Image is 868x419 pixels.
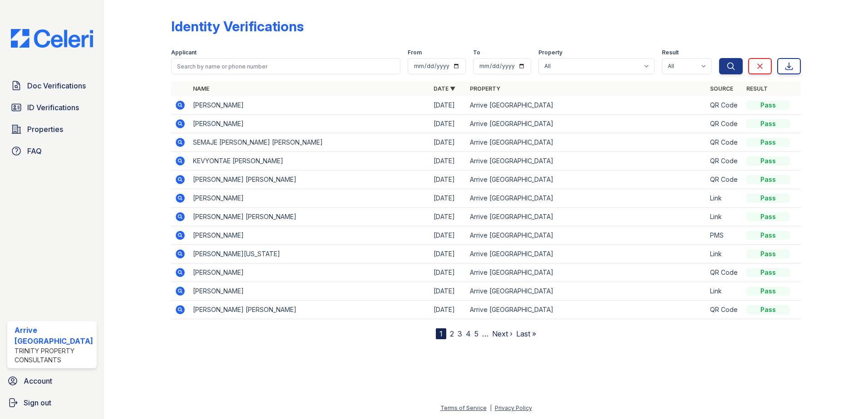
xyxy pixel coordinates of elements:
td: QR Code [706,96,743,115]
td: QR Code [706,301,743,319]
td: KEVYONTAE [PERSON_NAME] [189,152,430,171]
a: Privacy Policy [495,404,532,411]
div: Pass [746,138,790,147]
a: Terms of Service [440,404,487,411]
td: [DATE] [430,263,466,282]
td: [DATE] [430,189,466,208]
td: [DATE] [430,133,466,152]
td: Link [706,245,743,263]
td: Arrive [GEOGRAPHIC_DATA] [466,208,707,226]
td: Arrive [GEOGRAPHIC_DATA] [466,152,707,171]
a: 4 [466,329,471,338]
div: Pass [746,305,790,314]
div: Pass [746,268,790,277]
img: CE_Logo_Blue-a8612792a0a2168367f1c8372b55b34899dd931a85d93a1a3d3e32e68fde9ad4.png [4,29,100,48]
td: [PERSON_NAME] [189,263,430,282]
td: [PERSON_NAME] [189,189,430,208]
span: … [482,328,488,339]
div: Pass [746,119,790,128]
div: Pass [746,156,790,166]
a: Name [193,85,209,92]
div: Pass [746,212,790,221]
a: 5 [474,329,478,338]
td: Arrive [GEOGRAPHIC_DATA] [466,115,707,133]
td: QR Code [706,115,743,133]
td: [DATE] [430,282,466,301]
span: Properties [27,124,63,135]
td: [PERSON_NAME] [189,282,430,301]
td: [DATE] [430,171,466,189]
td: Arrive [GEOGRAPHIC_DATA] [466,96,707,115]
td: [PERSON_NAME] [PERSON_NAME] [189,171,430,189]
td: Link [706,208,743,226]
td: QR Code [706,152,743,171]
td: [DATE] [430,96,466,115]
td: [DATE] [430,152,466,171]
td: [PERSON_NAME] [PERSON_NAME] [189,208,430,226]
label: Result [662,49,679,56]
div: Pass [746,287,790,296]
div: | [490,404,492,411]
a: FAQ [7,142,97,160]
span: FAQ [27,146,42,156]
td: Arrive [GEOGRAPHIC_DATA] [466,226,707,245]
a: Last » [516,329,536,338]
td: QR Code [706,263,743,282]
input: Search by name or phone number [171,58,401,74]
td: [PERSON_NAME] [189,96,430,115]
td: [PERSON_NAME][US_STATE] [189,245,430,263]
label: Applicant [171,49,197,56]
label: From [408,49,422,56]
a: 2 [450,329,454,338]
a: Account [4,372,100,390]
label: To [473,49,480,56]
td: Link [706,189,743,208]
td: Arrive [GEOGRAPHIC_DATA] [466,189,707,208]
td: Link [706,282,743,301]
td: Arrive [GEOGRAPHIC_DATA] [466,282,707,301]
div: Pass [746,249,790,258]
a: Properties [7,120,97,138]
td: QR Code [706,133,743,152]
td: QR Code [706,171,743,189]
label: Property [538,49,562,56]
a: Property [470,85,500,92]
a: ID Verifications [7,98,97,117]
a: 3 [458,329,462,338]
a: Result [746,85,768,92]
td: [DATE] [430,226,466,245]
td: Arrive [GEOGRAPHIC_DATA] [466,301,707,319]
td: [DATE] [430,301,466,319]
td: [PERSON_NAME] [189,226,430,245]
a: Doc Verifications [7,77,97,95]
div: Pass [746,175,790,184]
a: Sign out [4,394,100,412]
a: Source [710,85,733,92]
div: Pass [746,101,790,110]
div: 1 [436,328,446,339]
td: [PERSON_NAME] [PERSON_NAME] [189,301,430,319]
div: Identity Verifications [171,18,304,34]
span: Account [24,375,52,386]
a: Date ▼ [434,85,455,92]
div: Arrive [GEOGRAPHIC_DATA] [15,325,93,346]
span: ID Verifications [27,102,79,113]
a: Next › [492,329,513,338]
span: Doc Verifications [27,80,86,91]
td: [DATE] [430,245,466,263]
td: [DATE] [430,208,466,226]
div: Trinity Property Consultants [15,346,93,365]
div: Pass [746,194,790,203]
td: Arrive [GEOGRAPHIC_DATA] [466,245,707,263]
td: Arrive [GEOGRAPHIC_DATA] [466,171,707,189]
td: Arrive [GEOGRAPHIC_DATA] [466,133,707,152]
td: [DATE] [430,115,466,133]
td: PMS [706,226,743,245]
td: SEMAJE [PERSON_NAME] [PERSON_NAME] [189,133,430,152]
span: Sign out [24,397,51,408]
td: [PERSON_NAME] [189,115,430,133]
div: Pass [746,231,790,240]
td: Arrive [GEOGRAPHIC_DATA] [466,263,707,282]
